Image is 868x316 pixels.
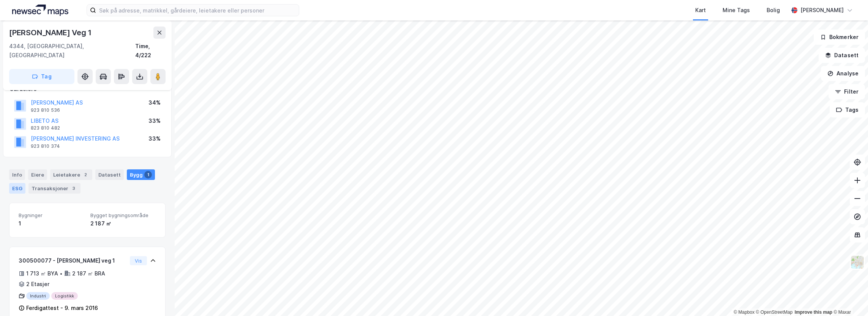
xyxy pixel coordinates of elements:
iframe: Chat Widget [830,280,868,316]
button: Analyse [821,66,865,81]
a: Improve this map [795,310,832,315]
div: Info [9,169,25,180]
span: Bygget bygningsområde [90,212,156,219]
div: Datasett [95,169,124,180]
span: Bygninger [19,212,84,219]
div: 300500077 - [PERSON_NAME] veg 1 [19,256,127,265]
div: 923 810 536 [31,107,60,113]
button: Datasett [819,48,865,63]
div: ESG [9,183,25,194]
div: Mine Tags [723,6,750,15]
img: Z [850,255,865,269]
div: Ferdigattest - 9. mars 2016 [26,303,98,313]
div: • [60,271,63,277]
a: Mapbox [734,310,754,315]
div: [PERSON_NAME] [800,6,844,15]
button: Filter [829,84,865,99]
div: Bolig [767,6,780,15]
div: 34% [148,98,161,107]
div: 2 187 ㎡ [90,219,156,228]
div: [PERSON_NAME] Veg 1 [9,27,93,39]
button: Tag [9,69,74,84]
div: 2 [82,171,89,178]
div: Kart [695,6,706,15]
button: Bokmerker [814,30,865,45]
div: Time, 4/222 [135,42,166,60]
div: 923 810 374 [31,143,60,149]
div: Kontrollprogram for chat [830,280,868,316]
div: 33% [148,134,161,143]
div: 1 713 ㎡ BYA [26,269,58,278]
div: 1 [19,219,84,228]
div: 2 Etasjer [26,280,49,289]
div: Bygg [127,169,155,180]
div: 3 [70,185,77,192]
div: 823 810 482 [31,125,60,131]
div: Leietakere [50,169,92,180]
button: Vis [130,256,147,265]
a: OpenStreetMap [756,310,793,315]
div: 4344, [GEOGRAPHIC_DATA], [GEOGRAPHIC_DATA] [9,42,135,60]
div: 2 187 ㎡ BRA [72,269,105,278]
img: logo.a4113a55bc3d86da70a041830d287a7e.svg [12,5,68,16]
div: 33% [148,116,161,125]
div: Transaksjoner [28,183,80,194]
div: 1 [144,171,152,178]
input: Søk på adresse, matrikkel, gårdeiere, leietakere eller personer [96,5,299,16]
div: Eiere [28,169,47,180]
button: Tags [830,102,865,117]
